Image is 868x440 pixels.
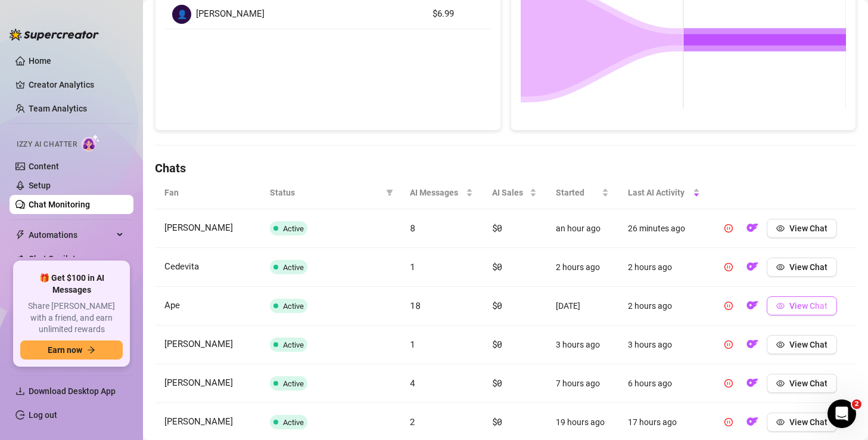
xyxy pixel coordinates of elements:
[492,338,502,350] span: $0
[48,345,82,355] span: Earn now
[789,417,827,427] span: View Chat
[283,224,304,233] span: Active
[618,287,710,326] td: 2 hours ago
[827,399,856,428] iframe: Intercom live chat
[483,176,546,209] th: AI Sales
[789,379,827,388] span: View Chat
[743,226,762,236] a: OF
[492,377,502,389] span: $0
[29,249,113,268] span: Chat Copilot
[29,386,116,396] span: Download Desktop App
[776,302,785,310] span: eye
[164,300,180,311] span: Ape
[546,326,619,364] td: 3 hours ago
[743,258,762,277] button: OF
[15,255,23,263] img: Chat Copilot
[283,263,304,272] span: Active
[743,303,762,313] a: OF
[410,377,415,389] span: 4
[767,296,837,315] button: View Chat
[776,263,785,271] span: eye
[776,418,785,426] span: eye
[410,222,415,234] span: 8
[776,379,785,388] span: eye
[492,222,502,234] span: $0
[164,377,233,388] span: [PERSON_NAME]
[20,340,123,360] button: Earn nowarrow-right
[283,340,304,349] span: Active
[15,230,25,240] span: thunderbolt
[743,265,762,274] a: OF
[492,416,502,427] span: $0
[410,416,415,427] span: 2
[172,5,191,24] div: 👤
[384,184,396,202] span: filter
[724,263,733,271] span: pause-circle
[155,176,260,209] th: Fan
[789,262,827,272] span: View Chat
[743,420,762,429] a: OF
[746,299,758,311] img: OF
[410,299,420,311] span: 18
[618,364,710,403] td: 6 hours ago
[155,160,856,176] h4: Chats
[433,7,483,21] article: $6.99
[20,272,123,296] span: 🎁 Get $100 in AI Messages
[164,222,233,233] span: [PERSON_NAME]
[164,416,233,427] span: [PERSON_NAME]
[789,301,827,311] span: View Chat
[82,134,100,151] img: AI Chatter
[743,219,762,238] button: OF
[10,29,99,41] img: logo-BBDzfeDw.svg
[618,326,710,364] td: 3 hours ago
[746,416,758,427] img: OF
[492,299,502,311] span: $0
[556,186,600,199] span: Started
[743,381,762,391] a: OF
[789,224,827,233] span: View Chat
[164,339,233,349] span: [PERSON_NAME]
[724,379,733,388] span: pause-circle
[400,176,483,209] th: AI Messages
[746,338,758,350] img: OF
[724,302,733,310] span: pause-circle
[29,200,90,209] a: Chat Monitoring
[29,56,51,66] a: Home
[724,224,733,233] span: pause-circle
[743,296,762,315] button: OF
[746,261,758,272] img: OF
[743,374,762,393] button: OF
[17,139,77,150] span: Izzy AI Chatter
[789,340,827,349] span: View Chat
[618,248,710,287] td: 2 hours ago
[546,248,619,287] td: 2 hours ago
[618,209,710,248] td: 26 minutes ago
[546,209,619,248] td: an hour ago
[492,261,502,272] span: $0
[724,340,733,349] span: pause-circle
[724,418,733,426] span: pause-circle
[29,410,57,420] a: Log out
[283,302,304,311] span: Active
[743,413,762,432] button: OF
[386,189,393,196] span: filter
[767,374,837,393] button: View Chat
[20,300,123,336] span: Share [PERSON_NAME] with a friend, and earn unlimited rewards
[410,261,415,272] span: 1
[743,335,762,354] button: OF
[743,342,762,352] a: OF
[196,7,265,21] span: [PERSON_NAME]
[87,346,95,354] span: arrow-right
[746,377,758,389] img: OF
[776,340,785,349] span: eye
[767,413,837,432] button: View Chat
[546,176,619,209] th: Started
[746,222,758,234] img: OF
[767,258,837,277] button: View Chat
[628,186,690,199] span: Last AI Activity
[618,176,710,209] th: Last AI Activity
[767,335,837,354] button: View Chat
[29,181,51,190] a: Setup
[164,261,199,272] span: Cedevita
[29,225,113,244] span: Automations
